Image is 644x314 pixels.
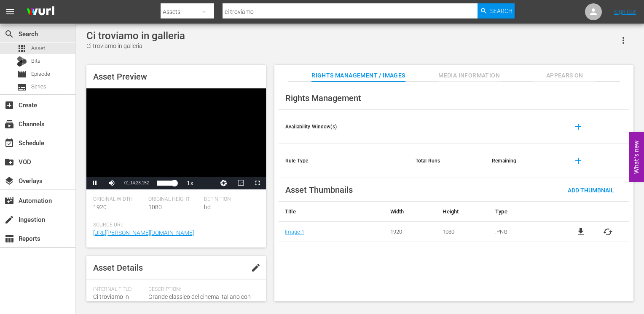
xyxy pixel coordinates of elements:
button: Pause [86,177,103,189]
span: Internal Title: [93,286,144,293]
a: Image 1 [285,229,304,235]
span: Asset Thumbnails [285,185,353,195]
span: Bits [31,57,40,65]
span: Asset [31,44,45,53]
button: Open Feedback Widget [629,132,644,182]
th: Width [384,202,437,222]
button: edit [246,258,266,278]
span: Media Information [437,70,501,81]
span: Search [490,3,513,19]
td: .PNG [489,222,559,242]
button: Picture-in-Picture [232,177,249,189]
span: Reports [4,234,14,244]
button: Playback Rate [182,177,199,189]
button: Add Thumbnail [561,182,621,197]
th: Rule Type [279,144,409,178]
a: Sign Out [614,8,636,15]
button: cached [603,227,613,237]
th: Availability Window(s) [279,110,409,144]
button: Fullscreen [249,177,266,189]
span: Definition [204,196,255,203]
span: add [573,156,583,166]
span: Asset Details [93,263,143,273]
span: Channels [4,119,14,129]
button: add [568,151,588,171]
span: Episode [31,70,50,78]
span: Asset [17,43,27,53]
span: Schedule [4,138,14,148]
span: 1920 [93,204,107,210]
th: Total Runs [409,144,485,178]
span: Search [4,29,14,39]
span: add [573,122,583,132]
span: menu [5,7,15,17]
td: 1920 [384,222,437,242]
span: Automation [4,196,14,206]
button: Search [478,3,515,19]
span: edit [251,263,261,273]
span: Episode [17,69,27,79]
span: Add Thumbnail [561,187,621,194]
span: Original Width [93,196,144,203]
button: add [568,117,588,137]
div: Video Player [86,88,266,189]
a: [URL][PERSON_NAME][DOMAIN_NAME] [93,229,194,236]
div: Progress Bar [157,181,177,186]
span: hd [204,204,211,210]
th: Type [489,202,559,222]
span: 1080 [148,204,162,210]
button: Mute [103,177,120,189]
span: Source Url [93,222,255,229]
span: Overlays [4,176,14,186]
div: Ci troviamo in galleria [86,30,185,42]
th: Title [279,202,384,222]
td: 1080 [436,222,489,242]
span: Rights Management / Images [311,70,405,81]
a: file_download [576,227,586,237]
span: Description: [148,286,255,293]
span: VOD [4,157,14,167]
span: Ci troviamo in galleria [93,293,129,309]
span: Original Height [148,196,199,203]
th: Height [436,202,489,222]
div: Bits [17,56,27,67]
span: 01:14:23.152 [124,181,149,185]
img: ans4CAIJ8jUAAAAAAAAAAAAAAAAAAAAAAAAgQb4GAAAAAAAAAAAAAAAAAAAAAAAAJMjXAAAAAAAAAAAAAAAAAAAAAAAAgAT5G... [20,2,61,22]
span: Asset Preview [93,72,147,82]
span: Series [31,82,46,91]
div: Ci troviamo in galleria [86,42,185,51]
span: Create [4,100,14,110]
span: Series [17,82,27,92]
span: Rights Management [285,93,361,103]
span: Appears On [533,70,596,81]
span: Ingestion [4,215,14,225]
th: Remaining [485,144,561,178]
button: Jump To Time [215,177,232,189]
